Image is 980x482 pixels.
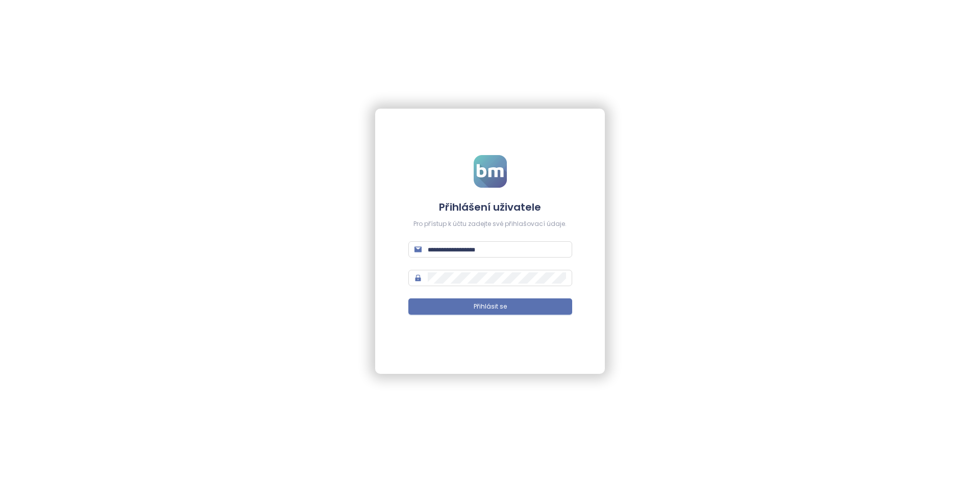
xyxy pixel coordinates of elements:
[474,155,507,188] img: logo
[408,200,572,214] h4: Přihlášení uživatele
[414,246,422,253] span: mail
[474,302,507,312] span: Přihlásit se
[408,298,572,315] button: Přihlásit se
[414,274,422,282] span: lock
[408,219,572,229] div: Pro přístup k účtu zadejte své přihlašovací údaje.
